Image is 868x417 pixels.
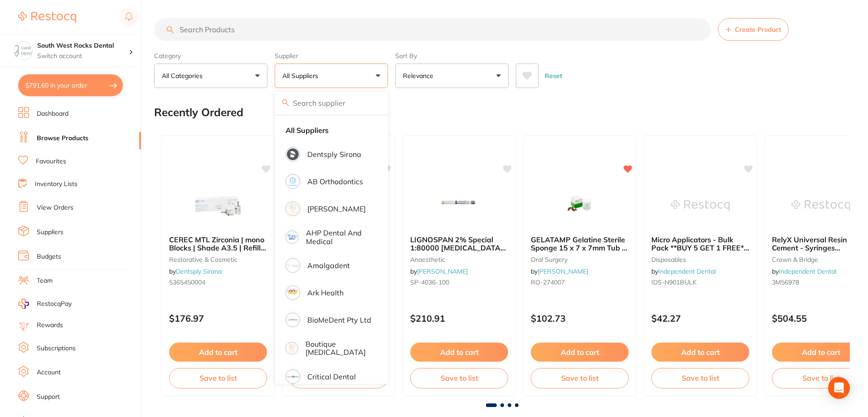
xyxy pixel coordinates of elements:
[275,92,388,114] input: Search supplier
[410,343,508,362] button: Add to cart
[154,18,711,41] input: Search Products
[307,316,371,324] p: BioMeDent Pty Ltd
[531,368,629,388] button: Save to list
[169,368,267,388] button: Save to list
[169,235,267,252] b: CEREC MTL Zirconia | mono Blocks | Shade A3.5 | Refill of 4
[651,235,749,252] b: Micro Applicators - Bulk Pack **BUY 5 GET 1 FREE** - Regular
[275,52,388,60] label: Supplier
[779,267,836,275] a: Independent Dental
[37,41,129,50] h4: South West Rocks Dental
[287,260,299,271] img: Amalgadent
[307,150,361,158] p: Dentsply Sirona
[395,52,509,60] label: Sort By
[531,279,629,286] small: RO-274007
[169,256,267,263] small: restorative & cosmetic
[307,373,356,381] p: Critical Dental
[286,126,329,134] strong: All Suppliers
[410,368,508,388] button: Save to list
[275,64,388,88] button: All Suppliers
[307,205,366,213] p: [PERSON_NAME]
[287,232,297,242] img: AHP Dental and Medical
[395,64,509,88] button: Relevance
[287,176,299,187] img: AB Orthodontics
[18,12,76,23] img: Restocq Logo
[37,252,61,261] a: Budgets
[189,183,247,228] img: CEREC MTL Zirconia | mono Blocks | Shade A3.5 | Refill of 4
[37,299,72,309] span: RestocqPay
[735,26,781,33] span: Create Product
[37,109,68,118] a: Dashboard
[14,42,32,60] img: South West Rocks Dental
[287,343,297,353] img: Boutique Whitening
[169,343,267,362] button: Add to cart
[37,392,60,402] a: Support
[403,71,437,80] p: Relevance
[538,267,588,275] a: [PERSON_NAME]
[651,267,716,275] span: by
[154,106,243,119] h2: Recently Ordered
[37,344,76,353] a: Subscriptions
[651,279,749,286] small: IDS-N901BULK
[18,299,29,309] img: RestocqPay
[18,74,123,96] button: $791.60 in your order
[410,256,508,263] small: anaesthetic
[671,183,730,228] img: Micro Applicators - Bulk Pack **BUY 5 GET 1 FREE** - Regular
[287,371,299,383] img: Critical Dental
[531,313,629,324] p: $102.73
[287,148,299,160] img: Dentsply Sirona
[162,71,206,80] p: All Categories
[169,313,267,324] p: $176.97
[282,71,322,80] p: All Suppliers
[430,183,489,228] img: LIGNOSPAN 2% Special 1:80000 adrenalin 2.2ml 2xBox 50 Blue
[410,235,508,252] b: LIGNOSPAN 2% Special 1:80000 adrenalin 2.2ml 2xBox 50 Blue
[410,279,508,286] small: SP-4036-100
[828,377,850,399] div: Open Intercom Messenger
[287,203,299,215] img: Adam Dental
[169,279,267,286] small: 5365450004
[176,267,222,275] a: Dentsply Sirona
[651,343,749,362] button: Add to cart
[37,321,63,330] a: Rewards
[307,261,350,270] p: Amalgadent
[531,267,588,275] span: by
[531,343,629,362] button: Add to cart
[410,313,508,324] p: $210.91
[658,267,716,275] a: Independent Dental
[169,267,222,275] span: by
[154,52,267,60] label: Category
[550,183,609,228] img: GELATAMP Gelatine Sterile Sponge 15 x 7 x 7mm Tub of 50
[37,134,88,143] a: Browse Products
[305,340,372,357] p: Boutique [MEDICAL_DATA]
[287,287,299,299] img: Ark Health
[37,52,129,61] p: Switch account
[37,276,53,285] a: Team
[791,183,850,228] img: RelyX Universal Resin Cement - Syringes **temporary out of stock** - Value Pack - 3 x Syringes - A1
[35,180,78,189] a: Inventory Lists
[410,267,468,275] span: by
[307,177,363,186] p: AB Orthodontics
[37,203,73,212] a: View Orders
[772,267,836,275] span: by
[531,235,629,252] b: GELATAMP Gelatine Sterile Sponge 15 x 7 x 7mm Tub of 50
[307,289,344,297] p: Ark Health
[651,313,749,324] p: $42.27
[651,256,749,263] small: disposables
[287,314,299,326] img: BioMeDent Pty Ltd
[37,228,63,237] a: Suppliers
[18,7,76,28] a: Restocq Logo
[36,157,66,166] a: Favourites
[37,368,61,377] a: Account
[306,229,372,245] p: AHP Dental and Medical
[18,299,72,309] a: RestocqPay
[542,64,565,88] button: Reset
[154,64,267,88] button: All Categories
[531,256,629,263] small: oral surgery
[417,267,468,275] a: [PERSON_NAME]
[718,18,789,41] button: Create Product
[278,121,384,140] li: Clear selection
[651,368,749,388] button: Save to list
